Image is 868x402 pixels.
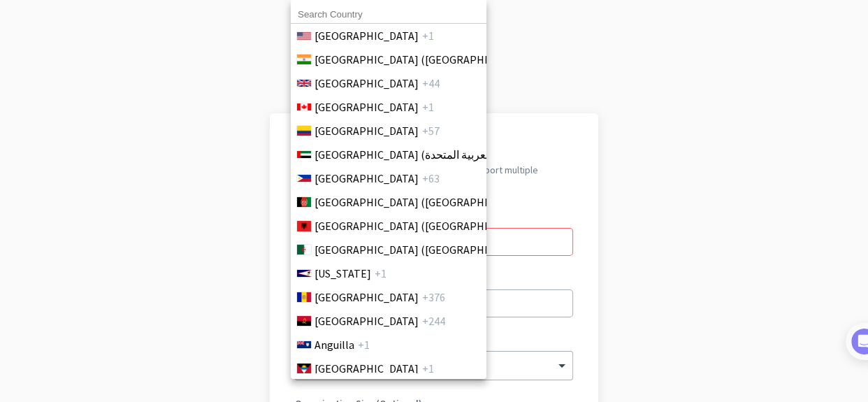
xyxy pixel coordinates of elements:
span: [GEOGRAPHIC_DATA] [314,99,419,115]
span: +63 [422,170,440,187]
span: +244 [422,313,445,329]
span: +1 [375,265,386,282]
span: [GEOGRAPHIC_DATA] ([GEOGRAPHIC_DATA]) [314,51,533,68]
span: +1 [422,99,434,115]
span: [US_STATE] [314,265,371,282]
span: [GEOGRAPHIC_DATA] ([GEOGRAPHIC_DATA]) [314,217,533,234]
span: [GEOGRAPHIC_DATA] [314,289,419,306]
span: +1 [358,336,370,353]
span: [GEOGRAPHIC_DATA] (‫[GEOGRAPHIC_DATA]‬‎) [314,241,533,258]
span: [GEOGRAPHIC_DATA] [314,360,419,377]
span: [GEOGRAPHIC_DATA] [314,75,419,92]
span: [GEOGRAPHIC_DATA] (‫[GEOGRAPHIC_DATA]‬‎) [314,194,533,210]
span: [GEOGRAPHIC_DATA] (‫الإمارات العربية المتحدة‬‎) [314,146,535,163]
span: [GEOGRAPHIC_DATA] [314,27,419,44]
span: [GEOGRAPHIC_DATA] [314,122,419,139]
span: Anguilla [314,336,354,353]
span: [GEOGRAPHIC_DATA] [314,170,419,187]
span: +1 [422,27,434,44]
span: +44 [422,75,440,92]
span: [GEOGRAPHIC_DATA] [314,313,419,329]
input: Search Country [291,6,486,24]
span: +376 [422,289,445,306]
span: +57 [422,122,440,139]
span: +1 [422,360,434,377]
